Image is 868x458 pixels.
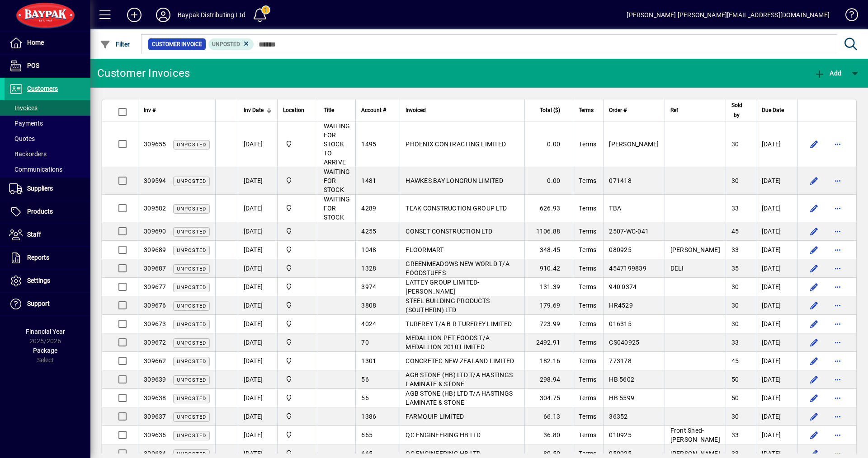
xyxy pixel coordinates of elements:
[807,137,821,151] button: Edit
[807,354,821,368] button: Edit
[27,185,53,192] span: Suppliers
[244,105,264,115] span: Inv Date
[361,246,376,253] span: 1048
[361,105,394,115] div: Account #
[178,8,245,22] div: Baypak Distributing Ltd
[26,328,65,335] span: Financial Year
[670,105,678,115] span: Ref
[579,177,596,184] span: Terms
[208,38,254,50] mat-chip: Customer Invoice Status: Unposted
[670,450,720,457] span: [PERSON_NAME]
[177,178,206,184] span: Unposted
[579,376,596,383] span: Terms
[238,259,277,278] td: [DATE]
[361,228,376,235] span: 4255
[579,413,596,420] span: Terms
[27,39,44,46] span: Home
[406,105,426,115] span: Invoiced
[540,105,560,115] span: Total ($)
[283,105,304,115] span: Location
[814,70,841,77] span: Add
[406,450,481,457] span: QC ENGINEERING HB LTD
[524,222,573,241] td: 1106.88
[144,450,166,457] span: 309634
[177,248,206,253] span: Unposted
[524,259,573,278] td: 910.42
[756,259,797,278] td: [DATE]
[238,426,277,444] td: [DATE]
[807,173,821,188] button: Edit
[238,352,277,370] td: [DATE]
[406,297,490,313] span: STEEL BUILDING PRODUCTS (SOUTHERN) LTD
[731,413,739,420] span: 30
[144,283,166,290] span: 309677
[524,407,573,426] td: 66.13
[238,389,277,407] td: [DATE]
[530,105,569,115] div: Total ($)
[524,315,573,333] td: 723.99
[27,277,50,284] span: Settings
[144,105,210,115] div: Inv #
[406,334,490,351] span: MEDALLION PET FOODS T/A MEDALLION 2010 LIMITED
[762,105,784,115] span: Due Date
[609,105,627,115] span: Order #
[361,105,386,115] span: Account #
[406,228,492,235] span: CONSET CONSTRUCTION LTD
[670,105,720,115] div: Ref
[5,100,90,116] a: Invoices
[283,176,312,186] span: Baypak - Onekawa
[406,260,509,276] span: GREENMEADOWS NEW WORLD T/A FOODSTUFFS
[609,246,632,253] span: 080925
[830,243,845,257] button: More options
[361,339,369,346] span: 70
[731,376,739,383] span: 50
[579,283,596,290] span: Terms
[731,450,739,457] span: 33
[830,261,845,276] button: More options
[177,229,206,235] span: Unposted
[144,265,166,272] span: 309687
[120,7,149,23] button: Add
[579,205,596,212] span: Terms
[807,298,821,313] button: Edit
[238,296,277,315] td: [DATE]
[177,142,206,148] span: Unposted
[283,105,312,115] div: Location
[283,300,312,310] span: Baypak - Onekawa
[807,280,821,294] button: Edit
[177,322,206,327] span: Unposted
[609,205,621,212] span: TBA
[839,2,857,31] a: Knowledge Base
[579,339,596,346] span: Terms
[406,431,481,439] span: QC ENGINEERING HB LTD
[5,178,90,200] a: Suppliers
[144,357,166,365] span: 309662
[524,278,573,296] td: 131.39
[579,265,596,272] span: Terms
[609,413,627,420] span: 36352
[406,320,512,327] span: TURFREY T/A B R TURFREY LIMITED
[177,377,206,383] span: Unposted
[406,140,506,148] span: PHOENIX CONTRACTING LIMITED
[238,222,277,241] td: [DATE]
[149,7,178,23] button: Profile
[27,254,49,261] span: Reports
[283,203,312,213] span: Baypak - Onekawa
[579,246,596,253] span: Terms
[670,265,684,272] span: DELI
[756,389,797,407] td: [DATE]
[283,245,312,255] span: Baypak - Onekawa
[524,195,573,222] td: 626.93
[361,205,376,212] span: 4289
[361,302,376,309] span: 3808
[756,333,797,352] td: [DATE]
[731,265,739,272] span: 35
[756,122,797,167] td: [DATE]
[609,431,632,439] span: 010925
[283,282,312,292] span: Baypak - Onekawa
[244,105,272,115] div: Inv Date
[756,370,797,389] td: [DATE]
[283,226,312,236] span: Baypak - Onekawa
[524,167,573,195] td: 0.00
[731,357,739,365] span: 45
